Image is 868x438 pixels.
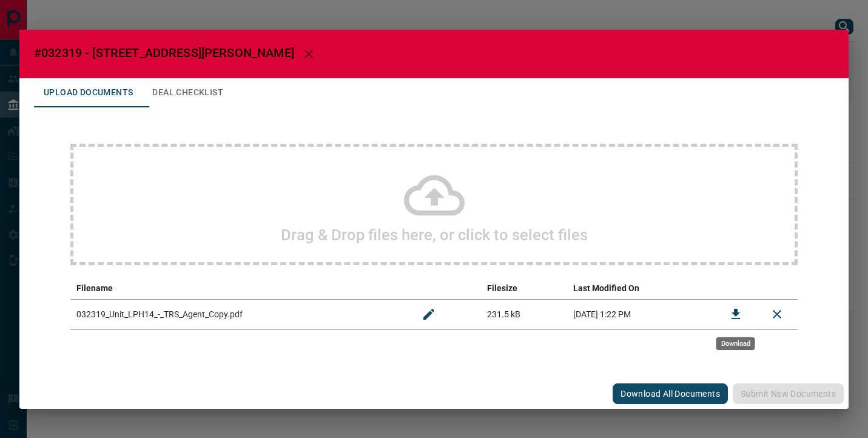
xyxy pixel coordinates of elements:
span: #032319 - [STREET_ADDRESS][PERSON_NAME] [34,45,294,60]
div: Download [716,337,755,350]
td: [DATE] 1:22 PM [567,299,715,329]
th: Filename [70,277,408,300]
button: Deal Checklist [143,78,233,107]
th: Filesize [481,277,567,300]
th: Last Modified On [567,277,715,300]
button: Rename [414,300,443,329]
th: download action column [715,277,756,300]
div: Drag & Drop files here, or click to select files [70,144,798,265]
th: edit column [408,277,481,300]
td: 231.5 kB [481,299,567,329]
td: 032319_Unit_LPH14_-_TRS_Agent_Copy.pdf [70,299,408,329]
button: Download [721,300,750,329]
button: Upload Documents [34,78,143,107]
th: delete file action column [756,277,798,300]
button: Download All Documents [613,383,728,404]
h2: Drag & Drop files here, or click to select files [281,226,588,244]
button: Remove File [762,300,792,329]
